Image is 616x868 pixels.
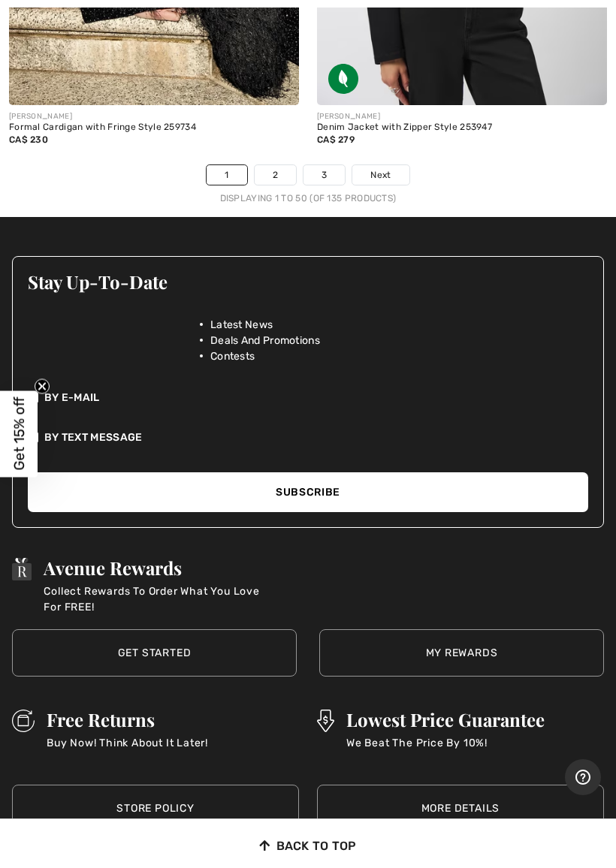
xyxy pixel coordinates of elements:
p: Buy Now! Think About It Later! [47,735,208,767]
span: Next [370,168,391,182]
p: Collect Rewards To Order What You Love For FREE! [44,583,269,615]
a: Next [352,165,409,185]
a: Store Policy [12,785,299,832]
h3: Avenue Rewards [44,558,269,577]
h3: Free Returns [47,710,208,729]
img: Avenue Rewards [12,558,32,580]
iframe: Opens a widget where you can find more information [565,759,601,797]
span: By Text Message [44,429,143,445]
div: Formal Cardigan with Fringe Style 259734 [9,122,299,133]
a: 2 [255,165,296,185]
a: 3 [303,165,345,185]
span: Latest News [210,317,273,333]
span: Deals And Promotions [210,333,320,348]
a: 1 [207,165,246,185]
h3: Lowest Price Guarantee [346,710,545,729]
img: Free Returns [12,710,35,732]
button: Subscribe [28,472,588,512]
span: Get 15% off [11,397,28,471]
div: Denim Jacket with Zipper Style 253947 [317,122,607,133]
span: Contests [210,348,255,364]
h3: Stay Up-To-Date [28,272,588,291]
img: Sustainable Fabric [328,64,358,94]
button: Close teaser [35,379,50,394]
a: More Details [317,785,604,832]
span: By E-mail [44,390,100,405]
a: Get Started [12,629,297,677]
div: [PERSON_NAME] [317,111,607,122]
span: CA$ 230 [9,134,48,145]
p: We Beat The Price By 10%! [346,735,545,767]
img: Lowest Price Guarantee [317,710,334,732]
img: check [28,390,38,405]
span: CA$ 279 [317,134,355,145]
div: [PERSON_NAME] [9,111,299,122]
a: My Rewards [319,629,604,677]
